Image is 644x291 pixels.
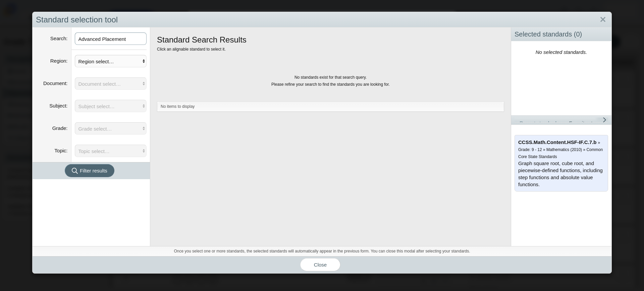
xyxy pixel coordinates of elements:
[43,80,68,86] label: Document
[33,12,611,28] div: Standard selection tool
[161,104,195,109] span: There are 0 items in total
[49,103,67,108] label: Subject
[50,35,68,41] label: Search
[50,58,68,64] label: Region
[536,49,587,55] i: No selected standards.
[515,118,564,129] a: Recent standards
[80,168,107,173] span: Filter results
[54,148,67,153] label: Topic
[271,75,390,87] small: No standards exist for that search query. Please refine your search to find the standards you are...
[518,140,603,159] small: » Grade: 9 - 12 » Mathematics (2010) » Common Core State Standards
[518,139,604,188] div: Graph square root, cube root, and piecewise-defined functions, including step functions and absol...
[300,258,340,271] button: Close
[157,47,226,52] small: Click an alignable standard to select it.
[157,34,247,46] h1: Standard Search Results
[511,27,611,41] div: Selected standards ( )
[65,164,114,177] button: Filter results
[598,14,608,25] a: Close
[564,118,616,129] a: Favorite standards
[52,125,68,131] label: Grade
[314,262,327,268] span: Close
[576,30,580,38] span: 0
[518,139,596,145] b: CCSS.Math.Content.HSF-IF.C.7.b
[33,246,611,256] div: Once you select one or more standards, the selected standards will automatically appear in the pr...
